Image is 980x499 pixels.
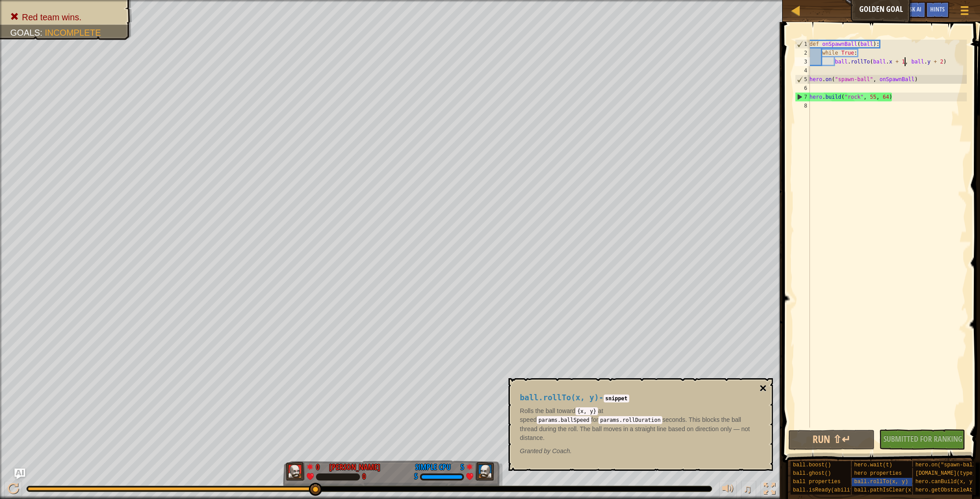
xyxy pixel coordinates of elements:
[520,394,757,402] h4: -
[793,487,859,493] span: ball.isReady(ability)
[520,393,599,402] span: ball.rollTo(x, y)
[520,406,757,442] p: Rolls the ball toward at speed for seconds. This blocks the ball thread during the roll. The ball...
[520,447,572,454] em: Coach.
[795,40,810,48] div: 1
[795,57,810,66] div: 3
[759,382,766,395] button: ×
[575,407,598,415] code: {x, y}
[795,48,810,57] div: 2
[520,447,552,454] span: Granted by
[604,395,630,402] code: snippet
[45,28,101,37] span: Incomplete
[475,462,494,480] img: thang_avatar_frame.png
[854,462,892,468] span: hero.wait(t)
[316,462,325,469] div: 0
[414,473,418,481] div: 5
[954,2,976,22] button: Show game menu
[598,416,662,424] code: params.rollDuration
[795,66,810,75] div: 4
[930,5,945,13] span: Hints
[915,479,976,485] span: hero.canBuild(x, y)
[455,462,464,469] div: 5
[795,75,810,84] div: 5
[788,430,875,450] button: Run ⇧↵
[761,481,778,499] button: Toggle fullscreen
[719,481,737,499] button: Adjust volume
[22,12,82,22] span: Red team wins.
[793,470,831,477] span: ball.ghost()
[902,2,926,18] button: Ask AI
[10,11,122,23] li: Red team wins.
[793,462,831,468] span: ball.boost()
[286,462,305,480] img: thang_avatar_frame.png
[854,487,924,493] span: ball.pathIsClear(x, y)
[537,416,591,424] code: params.ballSpeed
[854,479,908,485] span: ball.rollTo(x, y)
[795,84,810,93] div: 6
[854,470,902,477] span: hero properties
[795,93,810,101] div: 7
[795,101,810,110] div: 8
[4,481,22,499] button: ⌘ + P: Play
[15,469,25,479] button: Ask AI
[10,28,40,37] span: Goals
[793,479,840,485] span: ball properties
[362,473,366,481] div: 0
[906,5,921,13] span: Ask AI
[329,462,380,473] div: [PERSON_NAME]
[415,462,451,473] div: Simple CPU
[40,28,45,37] span: :
[741,481,756,499] button: ♫
[743,482,752,495] span: ♫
